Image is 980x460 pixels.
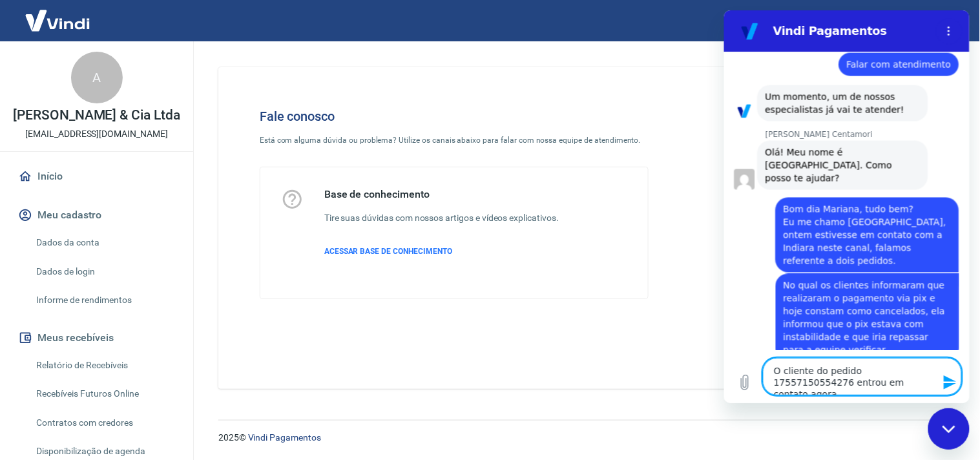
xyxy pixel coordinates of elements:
a: Contratos com credores [31,410,178,436]
a: Dados de login [31,258,178,285]
a: Vindi Pagamentos [248,432,321,443]
a: Relatório de Recebíveis [31,352,178,379]
p: [PERSON_NAME] & Cia Ltda [13,109,180,122]
p: [EMAIL_ADDRESS][DOMAIN_NAME] [25,127,168,141]
h4: Fale conosco [260,109,649,124]
a: ACESSAR BASE DE CONHECIMENTO [324,246,559,257]
p: 2025 © [218,431,949,444]
h6: Tire suas dúvidas com nossos artigos e vídeos explicativos. [324,211,559,225]
button: Meus recebíveis [16,324,178,352]
img: Fale conosco [700,88,897,260]
button: Meu cadastro [16,201,178,229]
a: Informe de rendimentos [31,287,178,313]
div: A [71,52,123,103]
span: ACESSAR BASE DE CONHECIMENTO [324,247,452,256]
button: Sair [918,9,964,33]
h5: Base de conhecimento [324,188,559,201]
iframe: Botão para abrir a janela de mensagens, conversa em andamento [928,408,970,450]
a: Dados da conta [31,229,178,256]
a: Início [16,162,178,191]
img: Vindi [16,1,99,40]
p: Está com alguma dúvida ou problema? Utilize os canais abaixo para falar com nossa equipe de atend... [260,134,649,146]
iframe: Janela de mensagens [724,10,970,403]
a: Recebíveis Futuros Online [31,381,178,407]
